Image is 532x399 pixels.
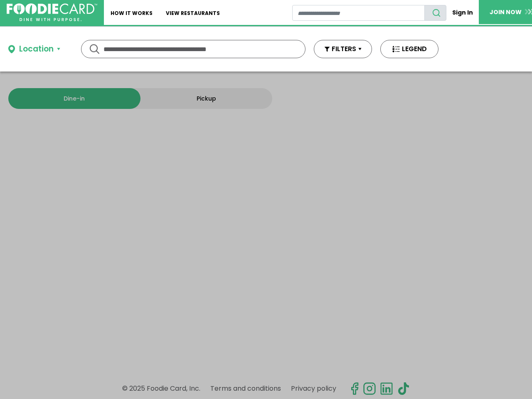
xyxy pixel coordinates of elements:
button: search [424,5,446,21]
a: Sign In [446,5,479,20]
button: FILTERS [314,40,372,58]
input: restaurant search [292,5,425,21]
button: LEGEND [380,40,438,58]
div: Location [19,43,54,55]
button: Location [8,43,60,55]
img: FoodieCard; Eat, Drink, Save, Donate [7,3,97,22]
